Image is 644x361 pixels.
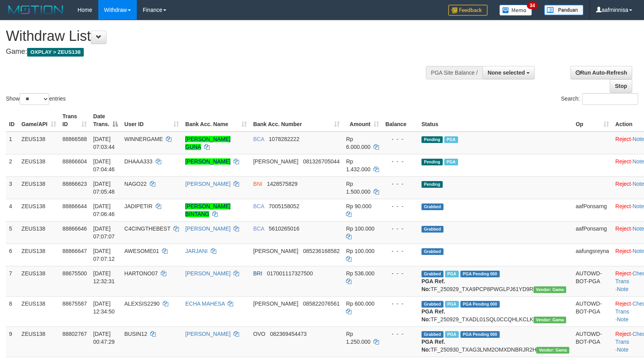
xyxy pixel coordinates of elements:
[346,270,374,277] span: Rp 536.000
[421,203,443,210] span: Grabbed
[6,326,18,357] td: 9
[499,5,532,16] img: Button%20Memo.svg
[253,248,298,254] span: [PERSON_NAME]
[572,244,612,266] td: aafungsreyna
[18,176,59,199] td: ZEUS138
[6,109,18,132] th: ID
[93,248,115,262] span: [DATE] 07:07:12
[482,66,535,79] button: None selected
[253,136,264,142] span: BCA
[445,301,459,308] span: Marked by aafpengsreynich
[63,331,87,337] span: 88802767
[93,225,115,240] span: [DATE] 07:07:07
[124,203,153,209] span: JADIPETIR
[124,136,163,142] span: WINNERGAME
[6,154,18,176] td: 2
[63,270,87,277] span: 88675500
[63,203,87,209] span: 88866644
[544,5,583,15] img: panduan.png
[253,301,298,307] span: [PERSON_NAME]
[421,271,443,277] span: Grabbed
[6,132,18,154] td: 1
[421,159,443,165] span: Pending
[185,181,230,187] a: [PERSON_NAME]
[572,199,612,221] td: aafPonsarng
[6,93,66,105] label: Show entries
[18,266,59,296] td: ZEUS138
[253,158,298,165] span: [PERSON_NAME]
[615,270,631,277] a: Reject
[418,266,572,296] td: TF_250929_TXA9PCP8PWGLPJ61YD9R
[121,109,182,132] th: User ID: activate to sort column ascending
[59,109,90,132] th: Trans ID: activate to sort column ascending
[6,48,421,56] h4: Game:
[444,159,458,165] span: Marked by aafkaynarin
[385,158,415,165] div: - - -
[527,2,537,9] span: 34
[303,158,340,165] span: Copy 081326705044 to clipboard
[18,199,59,221] td: ZEUS138
[124,158,153,165] span: DHAAA333
[385,247,415,255] div: - - -
[418,326,572,357] td: TF_250930_TXAG3LNM2OMXDNBRJR2H
[18,221,59,244] td: ZEUS138
[561,93,638,105] label: Search:
[615,301,631,307] a: Reject
[185,331,230,337] a: [PERSON_NAME]
[346,203,372,209] span: Rp 90.000
[253,225,264,232] span: BCA
[93,331,115,345] span: [DATE] 00:47:29
[6,176,18,199] td: 3
[418,296,572,326] td: TF_250929_TXADL01SQL0CCQHLKCLK
[6,244,18,266] td: 6
[20,93,49,105] select: Showentries
[615,203,631,209] a: Reject
[346,248,374,254] span: Rp 100.000
[346,158,370,172] span: Rp 1.432.000
[303,301,340,307] span: Copy 085822076561 to clipboard
[460,301,500,308] span: PGA Pending
[18,326,59,357] td: ZEUS138
[63,136,87,142] span: 88866588
[185,136,230,150] a: [PERSON_NAME] GUNA
[124,225,170,232] span: C4CINGTHEBEST
[185,158,230,165] a: [PERSON_NAME]
[572,109,612,132] th: Op: activate to sort column ascending
[253,203,264,209] span: BCA
[385,180,415,188] div: - - -
[27,48,84,57] span: OXPLAY > ZEUS138
[445,271,459,277] span: Marked by aaftrukkakada
[18,244,59,266] td: ZEUS138
[253,331,265,337] span: OVO
[421,301,443,308] span: Grabbed
[615,331,631,337] a: Reject
[18,154,59,176] td: ZEUS138
[63,248,87,254] span: 88866647
[615,181,631,187] a: Reject
[63,158,87,165] span: 88866604
[6,266,18,296] td: 7
[615,225,631,232] a: Reject
[6,28,421,44] h1: Withdraw List
[93,270,115,284] span: [DATE] 12:32:31
[385,269,415,277] div: - - -
[93,136,115,150] span: [DATE] 07:03:44
[267,270,313,277] span: Copy 017001117327500 to clipboard
[93,301,115,315] span: [DATE] 12:34:50
[124,301,160,307] span: ALEXSIS2290
[421,308,445,323] b: PGA Ref. No:
[582,93,638,105] input: Search:
[185,248,208,254] a: JARJANI
[346,331,370,345] span: Rp 1.250.000
[269,203,300,209] span: Copy 7005158052 to clipboard
[6,296,18,326] td: 8
[346,301,374,307] span: Rp 600.000
[346,225,374,232] span: Rp 100.000
[253,181,262,187] span: BNI
[269,136,300,142] span: Copy 1078282222 to clipboard
[6,4,66,16] img: MOTION_logo.png
[572,326,612,357] td: AUTOWD-BOT-PGA
[93,181,115,195] span: [DATE] 07:05:48
[124,248,159,254] span: AWESOME01
[617,286,629,292] a: Note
